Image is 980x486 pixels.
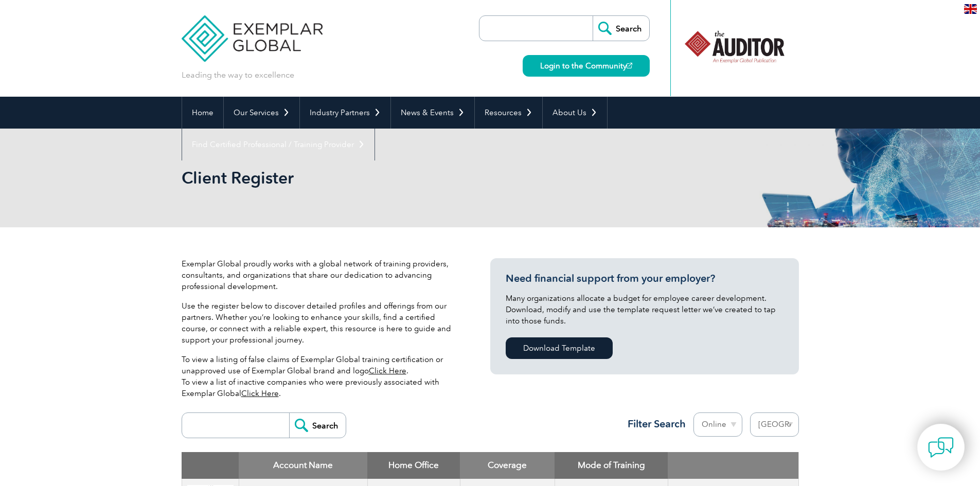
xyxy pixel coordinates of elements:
[621,418,686,430] h3: Filter Search
[627,63,632,68] img: open_square.png
[239,452,367,479] th: Account Name: activate to sort column descending
[460,452,555,479] th: Coverage: activate to sort column ascending
[593,16,649,41] input: Search
[182,300,459,346] p: Use the register below to discover detailed profiles and offerings from our partners. Whether you...
[475,97,542,129] a: Resources
[241,389,279,398] a: Click Here
[182,97,223,129] a: Home
[182,258,459,292] p: Exemplar Global proudly works with a global network of training providers, consultants, and organ...
[506,337,613,359] a: Download Template
[523,55,650,77] a: Login to the Community
[668,452,798,479] th: : activate to sort column ascending
[543,97,607,129] a: About Us
[391,97,474,129] a: News & Events
[182,354,459,399] p: To view a listing of false claims of Exemplar Global training certification or unapproved use of ...
[506,293,783,327] p: Many organizations allocate a budget for employee career development. Download, modify and use th...
[367,452,460,479] th: Home Office: activate to sort column ascending
[300,97,390,129] a: Industry Partners
[555,452,668,479] th: Mode of Training: activate to sort column ascending
[182,129,375,160] a: Find Certified Professional / Training Provider
[289,413,346,438] input: Search
[224,97,299,129] a: Our Services
[964,4,977,14] img: en
[506,272,783,285] h3: Need financial support from your employer?
[369,366,406,375] a: Click Here
[182,170,614,186] h2: Client Register
[182,69,294,81] p: Leading the way to excellence
[928,435,954,460] img: contact-chat.png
